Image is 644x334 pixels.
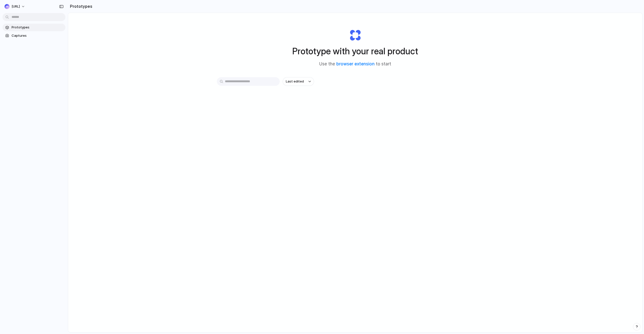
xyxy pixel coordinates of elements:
[68,3,92,9] h2: Prototypes
[283,77,314,86] button: Last edited
[12,4,20,9] span: [URL]
[3,3,28,11] button: [URL]
[319,61,391,67] span: Use the to start
[292,45,418,58] h1: Prototype with your real product
[286,79,304,84] span: Last edited
[3,32,65,39] a: Captures
[336,61,375,66] a: browser extension
[12,33,63,38] span: Captures
[12,25,63,30] span: Prototypes
[3,24,65,31] a: Prototypes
